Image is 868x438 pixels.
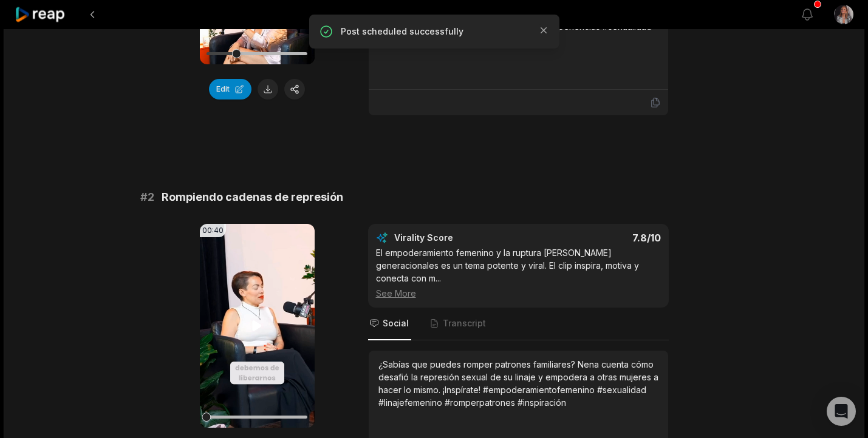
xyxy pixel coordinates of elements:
span: # 2 [140,189,154,206]
div: El empoderamiento femenino y la ruptura [PERSON_NAME] generacionales es un tema potente y viral. ... [376,246,661,300]
div: Virality Score [394,232,525,244]
div: Open Intercom Messenger [827,397,856,426]
div: See More [376,287,661,300]
nav: Tabs [368,308,669,340]
video: Your browser does not support mp4 format. [200,224,315,428]
span: Social [383,317,409,329]
div: 7.8 /10 [530,232,661,244]
p: Post scheduled successfully [341,25,528,38]
div: ¿Sabías que puedes romper patrones familiares? Nena cuenta cómo desafió la represión sexual de su... [378,358,658,409]
button: Edit [209,79,251,99]
span: Transcript [443,317,486,329]
span: Rompiendo cadenas de represión [162,189,343,206]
